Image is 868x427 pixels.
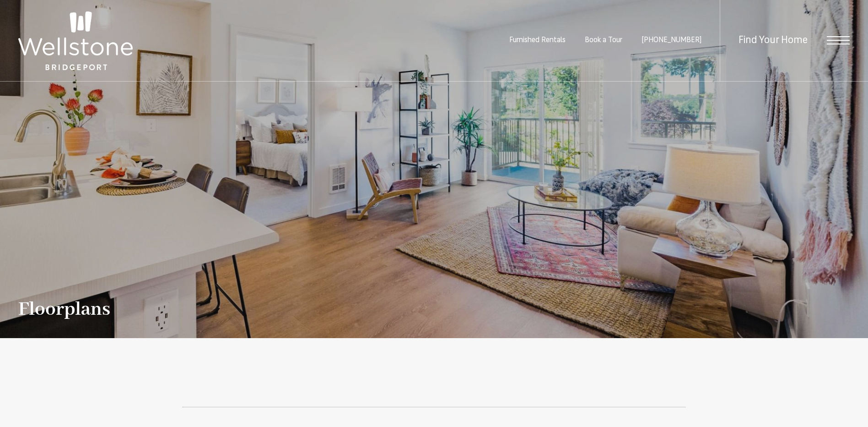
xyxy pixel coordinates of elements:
span: [PHONE_NUMBER] [642,37,701,44]
button: Open Menu [827,36,850,44]
a: Book a Tour [585,37,622,44]
h1: Floorplans [18,299,110,320]
a: Furnished Rentals [509,37,566,44]
a: Call Us at (253) 642-8681 [642,37,701,44]
a: Find Your Home [739,35,808,46]
img: Wellstone [18,11,133,70]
